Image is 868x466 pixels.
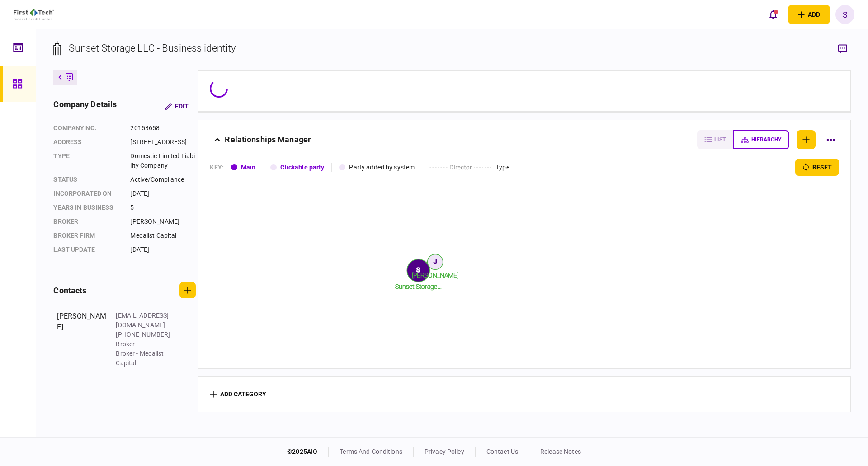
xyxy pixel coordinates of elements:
[130,151,196,170] div: Domestic Limited Liability Company
[53,231,121,240] div: broker firm
[340,448,402,455] a: terms and conditions
[795,159,839,176] button: reset
[395,283,442,290] tspan: Sunset Storage...
[116,311,175,330] div: [EMAIL_ADDRESS][DOMAIN_NAME]
[417,266,420,273] text: S
[53,151,121,170] div: Type
[53,245,121,254] div: last update
[788,5,830,24] button: open adding identity options
[733,130,789,149] button: hierarchy
[349,163,415,172] div: Party added by system
[158,98,196,114] button: Edit
[495,163,509,172] div: Type
[540,448,581,455] a: release notes
[210,391,266,398] button: add category
[14,9,54,20] img: client company logo
[130,189,196,198] div: [DATE]
[53,175,121,184] div: status
[130,203,196,212] div: 5
[116,330,175,339] div: [PHONE_NUMBER]
[53,203,121,212] div: years in business
[130,137,196,147] div: [STREET_ADDRESS]
[714,137,726,143] span: list
[130,231,196,240] div: Medalist Capital
[210,163,224,172] div: KEY :
[412,272,459,279] tspan: [PERSON_NAME]
[116,349,175,368] div: Broker - Medalist Capital
[241,163,256,172] div: Main
[130,245,196,254] div: [DATE]
[434,258,437,265] text: J
[486,448,518,455] a: contact us
[287,447,329,457] div: © 2025 AIO
[130,123,196,133] div: 20153658
[53,217,121,226] div: Broker
[280,163,324,172] div: Clickable party
[53,137,121,147] div: address
[116,339,175,349] div: Broker
[751,137,781,143] span: hierarchy
[69,41,236,56] div: Sunset Storage LLC - Business identity
[53,98,117,114] div: company details
[130,175,196,184] div: Active/Compliance
[53,284,86,297] div: contacts
[764,5,783,24] button: open notifications list
[57,311,107,368] div: [PERSON_NAME]
[130,217,196,226] div: [PERSON_NAME]
[225,130,311,149] div: Relationships Manager
[835,5,854,24] button: S
[53,189,121,198] div: incorporated on
[53,123,121,133] div: company no.
[697,130,733,149] button: list
[425,448,464,455] a: privacy policy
